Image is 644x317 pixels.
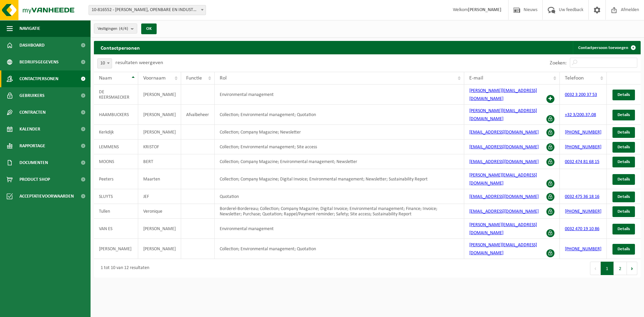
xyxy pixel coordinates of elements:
a: Details [612,142,635,153]
a: Details [612,157,635,167]
a: [PHONE_NUMBER] [565,130,601,135]
span: Vestigingen [98,24,128,34]
button: Previous [590,262,601,275]
count: (4/4) [119,27,128,31]
td: Maarten [138,169,181,189]
td: VAN ES [94,219,138,239]
span: Details [618,209,630,214]
a: [PHONE_NUMBER] [565,145,601,150]
div: 1 tot 10 van 12 resultaten [97,262,149,274]
span: Acceptatievoorwaarden [19,188,74,205]
a: Details [612,192,635,202]
h2: Contactpersonen [94,41,147,54]
td: [PERSON_NAME] [138,239,181,259]
a: Details [612,174,635,185]
td: Collection; Company Magazine; Environmental management; Newsletter [215,154,464,169]
a: [PHONE_NUMBER] [565,247,601,252]
span: E-mail [469,75,483,81]
a: [EMAIL_ADDRESS][DOMAIN_NAME] [469,209,539,214]
a: +32 3/200.37.08 [565,112,596,117]
button: OK [141,23,157,34]
td: Collection; Environmental management; Site access [215,140,464,154]
span: Details [618,177,630,181]
span: Rapportage [19,138,45,154]
a: [PERSON_NAME][EMAIL_ADDRESS][DOMAIN_NAME] [469,108,537,121]
a: [PERSON_NAME][EMAIL_ADDRESS][DOMAIN_NAME] [469,88,537,101]
a: [EMAIL_ADDRESS][DOMAIN_NAME] [469,194,539,199]
a: Details [612,110,635,120]
strong: [PERSON_NAME] [468,7,501,12]
td: Quotation [215,189,464,204]
span: Details [618,227,630,231]
td: [PERSON_NAME] [138,125,181,140]
a: [PERSON_NAME][EMAIL_ADDRESS][DOMAIN_NAME] [469,243,537,256]
a: Details [612,244,635,255]
button: Vestigingen(4/4) [94,23,137,34]
a: Details [612,127,635,138]
a: [EMAIL_ADDRESS][DOMAIN_NAME] [469,159,539,164]
a: Details [612,224,635,234]
td: DE KEERSMAECKER [94,85,138,105]
span: Functie [186,75,202,81]
td: Environmental management [215,85,464,105]
td: Collection; Company Magazine; Digital Invoice; Environmental management; Newsletter; Sustainabili... [215,169,464,189]
td: BERT [138,154,181,169]
span: Contactpersonen [19,70,58,87]
a: [EMAIL_ADDRESS][DOMAIN_NAME] [469,130,539,135]
td: [PERSON_NAME] [138,85,181,105]
button: Next [627,262,637,275]
span: Naam [99,75,112,81]
span: Voornaam [143,75,166,81]
td: Veronique [138,204,181,219]
td: Collection; Environmental management; Quotation [215,105,464,125]
span: Details [618,195,630,199]
a: [PERSON_NAME][EMAIL_ADDRESS][DOMAIN_NAME] [469,173,537,186]
a: [PERSON_NAME][EMAIL_ADDRESS][DOMAIN_NAME] [469,222,537,235]
a: Contactpersoon toevoegen [573,41,640,54]
td: KRISTOF [138,140,181,154]
td: Peeters [94,169,138,189]
td: Collection; Company Magazine; Newsletter [215,125,464,140]
td: HAAMBUCKERS [94,105,138,125]
a: 0032 470 19 10 86 [565,226,599,231]
td: MOONS [94,154,138,169]
span: Details [618,130,630,135]
td: Borderel-Bordereau; Collection; Company Magazine; Digital Invoice; Environmental management; Fina... [215,204,464,219]
td: [PERSON_NAME] [94,239,138,259]
span: Documenten [19,154,48,171]
span: Gebruikers [19,87,45,104]
td: [PERSON_NAME] [138,219,181,239]
button: 2 [614,262,627,275]
a: [EMAIL_ADDRESS][DOMAIN_NAME] [469,145,539,150]
td: SLUYTS [94,189,138,204]
span: Details [618,93,630,97]
span: 10-816552 - VICTOR PEETERS, OPENBARE EN INDUSTRIËLE WERKEN HERENTALS - HERENTALS [89,5,206,15]
span: Details [618,247,630,251]
a: 0032 3 200 37 53 [565,92,597,97]
td: [PERSON_NAME] [138,105,181,125]
a: 0032 475 36 18 16 [565,194,599,199]
label: resultaten weergeven [115,60,163,65]
td: Environmental management [215,219,464,239]
a: Details [612,206,635,217]
td: Kerkdijk [94,125,138,140]
button: 1 [601,262,614,275]
td: Afvalbeheer [181,105,215,125]
td: Collection; Environmental management; Quotation [215,239,464,259]
span: Navigatie [19,20,40,37]
a: [PHONE_NUMBER] [565,209,601,214]
span: Product Shop [19,171,50,188]
span: Rol [220,75,227,81]
span: Bedrijfsgegevens [19,54,59,70]
span: 10 [97,58,112,68]
span: Details [618,160,630,164]
td: LEMMENS [94,140,138,154]
span: Details [618,113,630,117]
span: 10 [98,59,112,68]
span: Contracten [19,104,46,121]
span: 10-816552 - VICTOR PEETERS, OPENBARE EN INDUSTRIËLE WERKEN HERENTALS - HERENTALS [89,5,206,15]
label: Zoeken: [550,60,567,66]
span: Telefoon [565,75,584,81]
span: Kalender [19,121,40,138]
span: Dashboard [19,37,45,54]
